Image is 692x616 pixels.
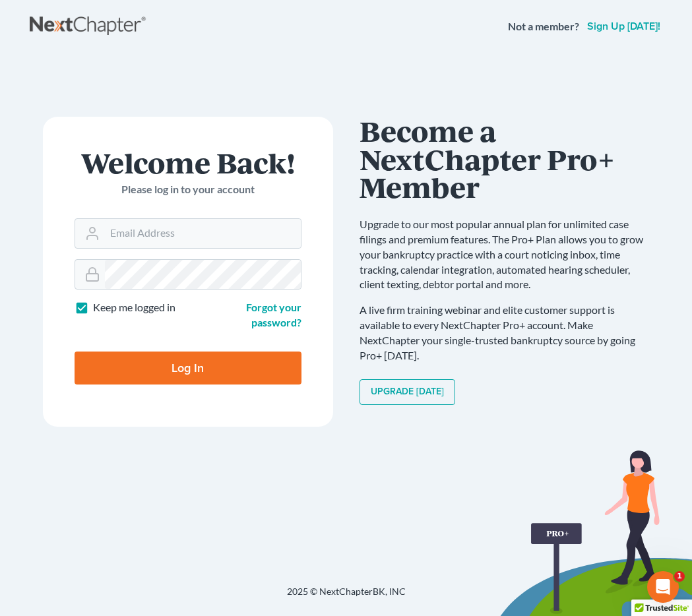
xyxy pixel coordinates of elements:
label: Keep me logged in [93,300,175,315]
h1: Become a NextChapter Pro+ Member [360,117,650,201]
a: Sign up [DATE]! [584,21,663,32]
h1: Welcome Back! [75,148,301,177]
p: A live firm training webinar and elite customer support is available to every NextChapter Pro+ ac... [360,303,650,363]
strong: Not a member? [508,19,579,34]
p: Please log in to your account [75,182,301,197]
iframe: Intercom live chat [647,571,679,603]
p: Upgrade to our most popular annual plan for unlimited case filings and premium features. The Pro+... [360,217,650,292]
a: Upgrade [DATE] [360,379,455,406]
div: 2025 © NextChapterBK, INC [30,585,663,609]
a: Forgot your password? [246,301,301,328]
input: Email Address [105,219,301,248]
input: Log In [75,352,301,385]
span: 1 [674,571,685,582]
